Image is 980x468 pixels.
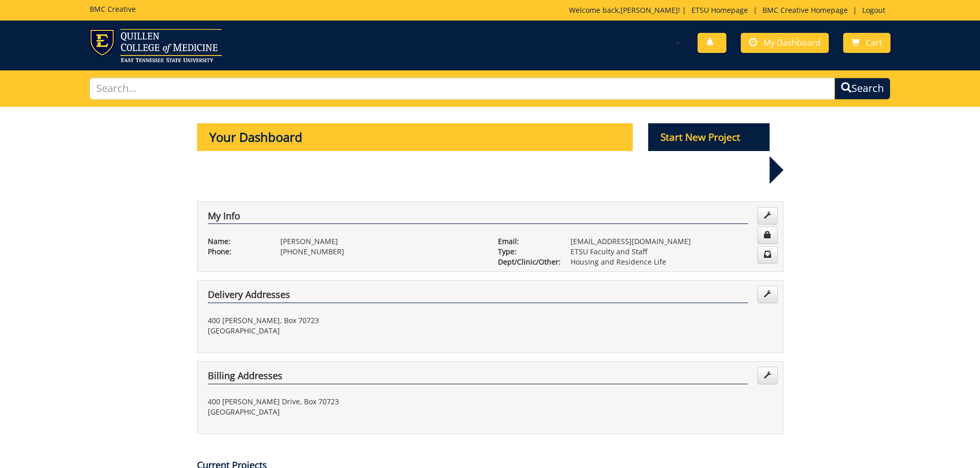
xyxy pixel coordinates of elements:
[90,5,136,13] h5: BMC Creative
[197,123,633,151] p: Your Dashboard
[280,236,483,247] p: [PERSON_NAME]
[208,211,748,224] h4: My Info
[843,33,890,53] a: Cart
[498,236,555,247] p: Email:
[648,133,770,143] a: Start New Project
[208,397,483,407] p: 400 [PERSON_NAME] Drive, Box 70723
[741,33,829,53] a: My Dashboard
[620,5,678,15] a: [PERSON_NAME]
[498,247,555,257] p: Type:
[208,326,483,336] p: [GEOGRAPHIC_DATA]
[686,5,753,15] a: ETSU Homepage
[280,247,483,257] p: [PHONE_NUMBER]
[571,247,773,257] p: ETSU Faculty and Staff
[208,407,483,417] p: [GEOGRAPHIC_DATA]
[208,290,748,303] h4: Delivery Addresses
[757,227,778,244] a: Change Password
[757,367,778,384] a: Edit Addresses
[834,78,890,100] button: Search
[866,37,882,48] span: Cart
[208,236,265,247] p: Name:
[571,236,773,247] p: [EMAIL_ADDRESS][DOMAIN_NAME]
[571,257,773,267] p: Housing and Residence Life
[857,5,890,15] a: Logout
[757,286,778,303] a: Edit Addresses
[208,371,748,384] h4: Billing Addresses
[498,257,555,267] p: Dept/Clinic/Other:
[763,37,821,48] span: My Dashboard
[757,246,778,264] a: Change Communication Preferences
[757,207,778,224] a: Edit Info
[208,247,265,257] p: Phone:
[90,29,222,62] img: ETSU logo
[208,315,483,326] p: 400 [PERSON_NAME], Box 70723
[90,78,835,100] input: Search...
[757,5,853,15] a: BMC Creative Homepage
[648,123,770,151] p: Start New Project
[569,5,890,15] p: Welcome back, ! | | |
